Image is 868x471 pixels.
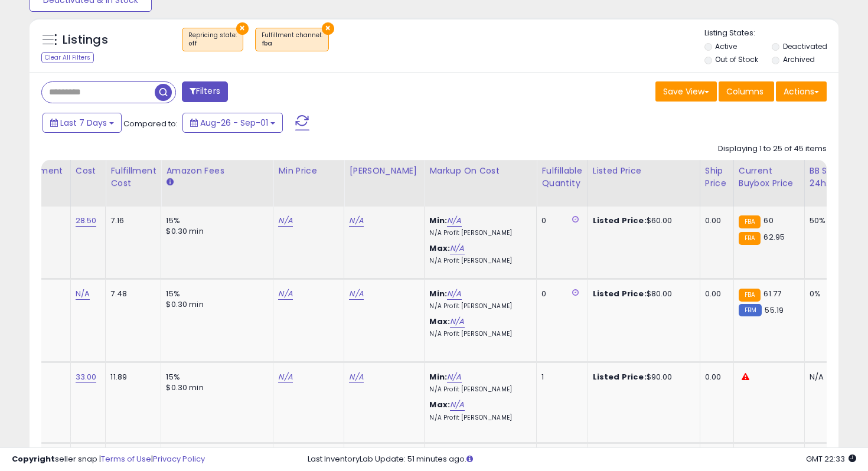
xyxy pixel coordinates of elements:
button: Save View [655,81,717,102]
div: 0.00 [705,372,725,382]
div: 7.48 [110,289,152,299]
span: Last 7 Days [60,117,107,129]
div: Clear All Filters [41,52,94,63]
p: N/A Profit [PERSON_NAME] [429,229,527,237]
span: Fulfillment channel : [262,31,322,48]
b: Min: [429,371,447,382]
p: N/A Profit [PERSON_NAME] [429,330,527,338]
b: Listed Price: [593,288,647,299]
div: Ship Price [705,165,729,189]
span: 2025-09-9 22:33 GMT [806,453,856,465]
div: 11.89 [110,372,152,382]
div: Cost [76,165,101,177]
b: Max: [429,399,450,410]
div: 0 [541,289,578,299]
span: Repricing state : [188,31,237,48]
h5: Listings [63,32,108,48]
strong: Copyright [12,453,55,465]
div: $0.30 min [166,299,264,310]
div: BB Share 24h. [810,165,853,189]
span: Compared to: [123,118,178,129]
a: N/A [349,288,363,300]
span: 55.19 [765,305,784,316]
a: 33.00 [76,371,97,383]
div: Listed Price [593,165,695,177]
div: $60.00 [593,215,691,226]
button: Last 7 Days [43,113,122,133]
div: Displaying 1 to 25 of 45 items [718,143,827,155]
div: 0% [810,289,849,299]
a: N/A [450,399,464,411]
div: $80.00 [593,289,691,299]
span: 60 [763,215,773,226]
p: N/A Profit [PERSON_NAME] [429,385,527,394]
label: Out of Stock [715,54,758,64]
div: $90.00 [593,372,691,382]
b: Listed Price: [593,371,647,382]
div: 0.00 [705,289,725,299]
div: Fulfillment [17,165,65,177]
a: N/A [278,371,292,383]
b: Min: [429,288,447,299]
button: × [322,22,334,35]
a: N/A [450,243,464,254]
div: 0.00 [705,215,725,226]
th: The percentage added to the cost of goods (COGS) that forms the calculator for Min & Max prices. [425,160,537,207]
a: Privacy Policy [153,453,205,465]
span: 61.77 [763,288,781,299]
button: × [236,22,249,35]
div: off [188,40,237,48]
p: N/A Profit [PERSON_NAME] [429,414,527,422]
div: $0.30 min [166,226,264,237]
small: FBA [739,215,761,228]
a: Terms of Use [101,453,151,465]
div: 15% [166,372,264,382]
small: Amazon Fees. [166,177,173,188]
div: Last InventoryLab Update: 51 minutes ago. [308,454,857,465]
p: Listing States: [704,28,839,39]
a: 28.50 [76,215,97,227]
a: N/A [76,288,90,300]
div: [PERSON_NAME] [349,165,419,177]
button: Aug-26 - Sep-01 [182,113,283,133]
a: N/A [447,215,461,227]
button: Actions [776,81,827,102]
div: Fulfillment Cost [110,165,156,189]
div: Amazon Fees [166,165,268,177]
a: N/A [349,371,363,383]
a: N/A [447,371,461,383]
small: FBA [739,232,761,245]
a: N/A [278,215,292,227]
div: Markup on Cost [429,165,531,177]
div: $0.30 min [166,382,264,393]
a: N/A [349,215,363,227]
span: 62.95 [763,231,785,243]
a: N/A [447,288,461,300]
div: 50% [810,215,849,226]
div: 0 [541,215,578,226]
div: seller snap | | [12,454,205,465]
div: 7.16 [110,215,152,226]
b: Max: [429,243,450,254]
div: 15% [166,289,264,299]
b: Max: [429,316,450,327]
span: Aug-26 - Sep-01 [200,117,268,129]
label: Active [715,41,737,51]
div: N/A [810,372,849,382]
small: FBA [739,289,761,302]
div: 15% [166,215,264,226]
div: fba [262,40,322,48]
b: Min: [429,215,447,226]
p: N/A Profit [PERSON_NAME] [429,257,527,265]
label: Archived [783,54,815,64]
div: 1 [541,372,578,382]
button: Columns [719,81,774,102]
span: Columns [726,86,763,97]
p: N/A Profit [PERSON_NAME] [429,302,527,310]
a: N/A [278,288,292,300]
small: FBM [739,304,762,316]
label: Deactivated [783,41,827,51]
div: Current Buybox Price [739,165,800,189]
div: Min Price [278,165,339,177]
b: Listed Price: [593,215,647,226]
